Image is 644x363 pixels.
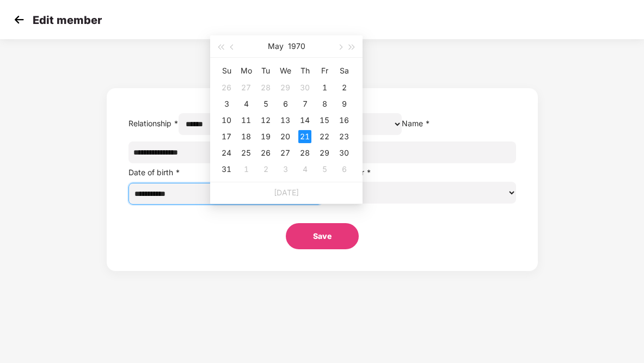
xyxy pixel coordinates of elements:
[240,163,253,176] div: 1
[217,62,236,79] th: Su
[298,97,311,110] div: 7
[274,188,299,197] a: [DATE]
[338,163,351,176] div: 6
[217,112,236,128] td: 1970-05-10
[338,81,351,94] div: 2
[288,35,305,57] button: 1970
[279,81,292,94] div: 29
[236,161,256,177] td: 1970-06-01
[295,112,315,128] td: 1970-05-14
[128,168,180,177] label: Date of birth *
[318,146,331,159] div: 29
[275,96,295,112] td: 1970-05-06
[279,97,292,110] div: 6
[315,145,334,161] td: 1970-05-29
[240,81,253,94] div: 27
[298,114,311,127] div: 14
[295,62,315,79] th: Th
[268,35,284,57] button: May
[220,114,233,127] div: 10
[298,130,311,143] div: 21
[334,128,354,145] td: 1970-05-23
[275,112,295,128] td: 1970-05-13
[275,62,295,79] th: We
[236,112,256,128] td: 1970-05-11
[256,79,275,96] td: 1970-04-28
[334,79,354,96] td: 1970-05-02
[295,96,315,112] td: 1970-05-07
[256,96,275,112] td: 1970-05-05
[295,128,315,145] td: 1970-05-21
[259,146,272,159] div: 26
[318,114,331,127] div: 15
[275,128,295,145] td: 1970-05-20
[295,79,315,96] td: 1970-04-30
[256,62,275,79] th: Tu
[256,161,275,177] td: 1970-06-02
[315,96,334,112] td: 1970-05-08
[240,97,253,110] div: 4
[256,112,275,128] td: 1970-05-12
[220,81,233,94] div: 26
[315,79,334,96] td: 1970-05-01
[217,96,236,112] td: 1970-05-03
[275,145,295,161] td: 1970-05-27
[334,161,354,177] td: 1970-06-06
[338,97,351,110] div: 9
[338,146,351,159] div: 30
[240,146,253,159] div: 25
[315,161,334,177] td: 1970-06-05
[275,161,295,177] td: 1970-06-03
[220,146,233,159] div: 24
[315,62,334,79] th: Fr
[256,128,275,145] td: 1970-05-19
[298,146,311,159] div: 28
[318,81,331,94] div: 1
[298,163,311,176] div: 4
[236,62,256,79] th: Mo
[236,145,256,161] td: 1970-05-25
[279,130,292,143] div: 20
[298,81,311,94] div: 30
[33,14,102,27] p: Edit member
[334,62,354,79] th: Sa
[11,11,27,28] img: svg+xml;base64,PHN2ZyB4bWxucz0iaHR0cDovL3d3dy53My5vcmcvMjAwMC9zdmciIHdpZHRoPSIzMCIgaGVpZ2h0PSIzMC...
[279,114,292,127] div: 13
[256,145,275,161] td: 1970-05-26
[128,119,179,128] label: Relationship *
[279,146,292,159] div: 27
[315,128,334,145] td: 1970-05-22
[286,223,359,249] button: Save
[259,130,272,143] div: 19
[240,130,253,143] div: 18
[334,145,354,161] td: 1970-05-30
[236,128,256,145] td: 1970-05-18
[315,112,334,128] td: 1970-05-15
[240,114,253,127] div: 11
[217,145,236,161] td: 1970-05-24
[334,112,354,128] td: 1970-05-16
[295,145,315,161] td: 1970-05-28
[318,130,331,143] div: 22
[217,161,236,177] td: 1970-05-31
[295,161,315,177] td: 1970-06-04
[338,114,351,127] div: 16
[220,130,233,143] div: 17
[259,97,272,110] div: 5
[259,114,272,127] div: 12
[259,81,272,94] div: 28
[334,96,354,112] td: 1970-05-09
[402,119,430,128] label: Name *
[217,79,236,96] td: 1970-04-26
[338,130,351,143] div: 23
[220,97,233,110] div: 3
[279,163,292,176] div: 3
[220,163,233,176] div: 31
[236,79,256,96] td: 1970-04-27
[318,163,331,176] div: 5
[217,128,236,145] td: 1970-05-17
[318,97,331,110] div: 8
[275,79,295,96] td: 1970-04-29
[259,163,272,176] div: 2
[236,96,256,112] td: 1970-05-04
